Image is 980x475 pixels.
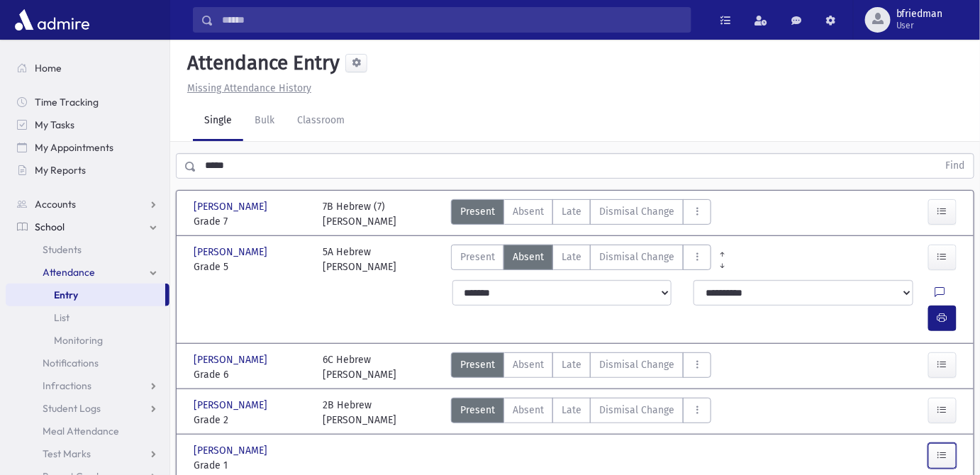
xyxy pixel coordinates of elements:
span: School [35,220,65,233]
span: [PERSON_NAME] [194,443,270,458]
span: Notifications [43,357,99,369]
div: 2B Hebrew [PERSON_NAME] [323,398,397,428]
span: Entry [54,289,78,301]
span: Grade 5 [194,259,309,274]
span: Absent [513,204,544,219]
span: Absent [513,357,544,372]
span: Absent [513,250,544,264]
a: My Tasks [6,113,169,136]
span: Present [460,357,495,372]
span: Dismisal Change [599,357,674,372]
span: Grade 6 [194,367,309,382]
span: Accounts [35,198,76,211]
a: My Appointments [6,136,169,159]
a: Entry [6,284,165,306]
a: Time Tracking [6,91,169,113]
span: Meal Attendance [43,425,119,437]
span: Late [562,403,581,418]
h5: Attendance Entry [182,51,340,75]
div: AttTypes [451,398,711,428]
span: My Reports [35,164,86,177]
a: Students [6,238,169,261]
div: AttTypes [451,199,711,229]
span: Present [460,403,495,418]
span: Infractions [43,379,91,392]
span: Home [35,62,62,74]
span: Dismisal Change [599,204,674,219]
a: List [6,306,169,329]
a: Meal Attendance [6,420,169,442]
a: My Reports [6,159,169,181]
span: Test Marks [43,447,91,460]
span: My Appointments [35,141,113,154]
img: AdmirePro [11,6,93,34]
span: Absent [513,403,544,418]
span: Grade 2 [194,413,309,428]
button: Find [937,154,974,178]
span: Attendance [43,266,95,279]
a: Student Logs [6,397,169,420]
span: [PERSON_NAME] [194,245,270,259]
span: Late [562,204,581,219]
a: Infractions [6,374,169,397]
div: 7B Hebrew (7) [PERSON_NAME] [323,199,397,229]
span: Grade 7 [194,214,309,229]
span: [PERSON_NAME] [194,398,270,413]
a: Attendance [6,261,169,284]
div: 5A Hebrew [PERSON_NAME] [323,245,397,274]
a: School [6,216,169,238]
div: 6C Hebrew [PERSON_NAME] [323,352,397,382]
a: Bulk [243,101,286,141]
a: Home [6,57,169,79]
span: My Tasks [35,118,74,131]
u: Missing Attendance History [187,82,311,94]
span: List [54,311,69,324]
a: Test Marks [6,442,169,465]
span: Students [43,243,82,256]
a: Notifications [6,352,169,374]
span: Late [562,250,581,264]
div: AttTypes [451,245,711,274]
span: Dismisal Change [599,250,674,264]
a: Classroom [286,101,356,141]
a: Missing Attendance History [182,82,311,94]
span: Time Tracking [35,96,99,108]
a: Accounts [6,193,169,216]
input: Search [213,7,691,33]
span: User [896,20,943,31]
span: Dismisal Change [599,403,674,418]
span: Grade 1 [194,458,309,473]
div: AttTypes [451,352,711,382]
span: bfriedman [896,9,943,20]
span: [PERSON_NAME] [194,199,270,214]
span: Present [460,204,495,219]
a: Monitoring [6,329,169,352]
span: Monitoring [54,334,103,347]
span: Student Logs [43,402,101,415]
a: Single [193,101,243,141]
span: Present [460,250,495,264]
span: [PERSON_NAME] [194,352,270,367]
span: Late [562,357,581,372]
